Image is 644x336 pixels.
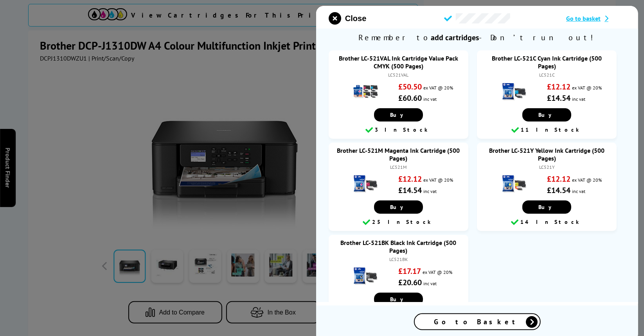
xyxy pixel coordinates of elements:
span: Buy [538,204,555,211]
div: LC521VAL [336,72,461,78]
span: Go to basket [566,14,601,22]
img: Brother LC-521Y Yellow Ink Cartridge (500 Pages) [500,170,528,197]
strong: £14.54 [547,93,570,103]
strong: £50.50 [398,82,422,92]
span: inc vat [423,96,437,102]
strong: £17.17 [398,266,421,276]
span: ex VAT @ 20% [423,177,453,183]
img: Brother LC-521M Magenta Ink Cartridge (500 Pages) [352,170,379,197]
div: LC521Y [485,164,609,170]
span: Buy [390,111,407,118]
span: Close [345,14,366,23]
span: Buy [390,296,407,303]
span: inc vat [572,96,585,102]
a: Go to Basket [414,313,541,330]
div: 14 In Stock [481,218,613,227]
strong: £14.54 [398,185,422,195]
a: Brother LC-521Y Yellow Ink Cartridge (500 Pages) [489,147,604,162]
strong: £60.60 [398,93,422,103]
span: ex VAT @ 20% [572,177,602,183]
span: Buy [390,204,407,211]
span: ex VAT @ 20% [423,269,452,275]
div: 3 In Stock [333,125,464,135]
span: ex VAT @ 20% [423,85,453,91]
img: Brother LC-521BK Black Ink Cartridge (500 Pages) [352,262,379,290]
strong: £12.12 [547,174,570,184]
a: Brother LC-521M Magenta Ink Cartridge (500 Pages) [337,147,460,162]
button: close modal [329,12,366,25]
strong: £12.12 [398,174,422,184]
span: Go to Basket [434,317,520,326]
strong: £14.54 [547,185,570,195]
div: LC521C [485,72,609,78]
span: inc vat [423,281,437,286]
span: inc vat [572,188,585,194]
b: add cartridges [431,32,479,43]
strong: £20.60 [398,277,422,288]
span: Buy [538,111,555,118]
div: LC521M [336,164,461,170]
div: 11 In Stock [481,125,613,135]
span: Remember to - Don’t run out! [316,29,638,46]
strong: £12.12 [547,82,570,92]
div: LC521BK [336,256,461,262]
span: ex VAT @ 20% [572,85,602,91]
div: 25 In Stock [333,218,464,227]
span: inc vat [423,188,437,194]
a: Brother LC-521C Cyan Ink Cartridge (500 Pages) [492,54,602,70]
img: Brother LC-521C Cyan Ink Cartridge (500 Pages) [500,78,528,105]
a: Brother LC-521VAL Ink Cartridge Value Pack CMYK (500 Pages) [339,54,458,70]
img: Brother LC-521VAL Ink Cartridge Value Pack CMYK (500 Pages) [352,78,379,105]
a: Brother LC-521BK Black Ink Cartridge (500 Pages) [340,239,456,254]
a: Go to basket [566,14,626,22]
